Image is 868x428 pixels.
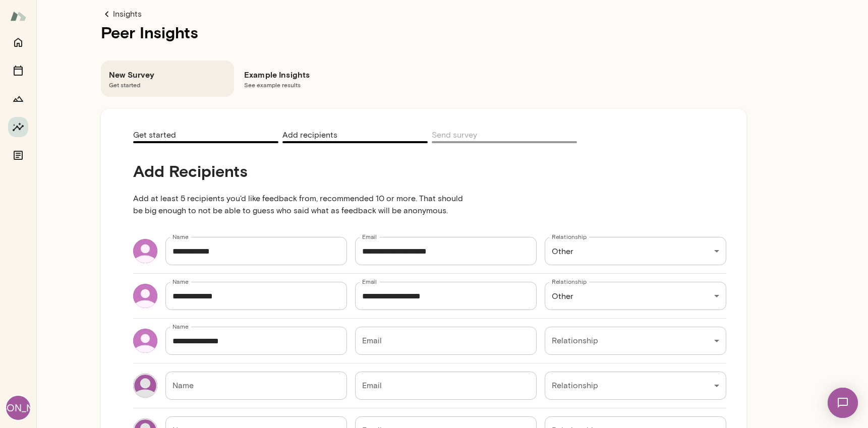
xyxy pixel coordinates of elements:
[552,232,587,241] label: Relationship
[545,282,726,310] div: Other
[244,69,361,81] h6: Example Insights
[101,20,746,44] h1: Peer Insights
[236,60,369,97] div: Example InsightsSee example results
[282,130,337,142] span: Add recipients
[133,161,472,180] h4: Add Recipients
[8,32,28,52] button: Home
[362,277,377,286] label: Email
[109,81,226,89] span: Get started
[6,396,30,420] div: [PERSON_NAME]
[133,130,176,142] span: Get started
[8,60,28,81] button: Sessions
[8,145,28,165] button: Documents
[101,8,746,20] a: Insights
[172,277,189,286] label: Name
[133,180,472,229] p: Add at least 5 recipients you'd like feedback from, recommended 10 or more. That should be big en...
[109,69,226,81] h6: New Survey
[8,89,28,109] button: Growth Plan
[172,232,189,241] label: Name
[244,81,361,89] span: See example results
[101,60,234,97] div: New SurveyGet started
[545,237,726,265] div: Other
[172,322,189,331] label: Name
[552,277,587,286] label: Relationship
[432,130,477,142] span: Send survey
[10,7,26,26] img: Mento
[362,232,377,241] label: Email
[8,117,28,137] button: Insights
